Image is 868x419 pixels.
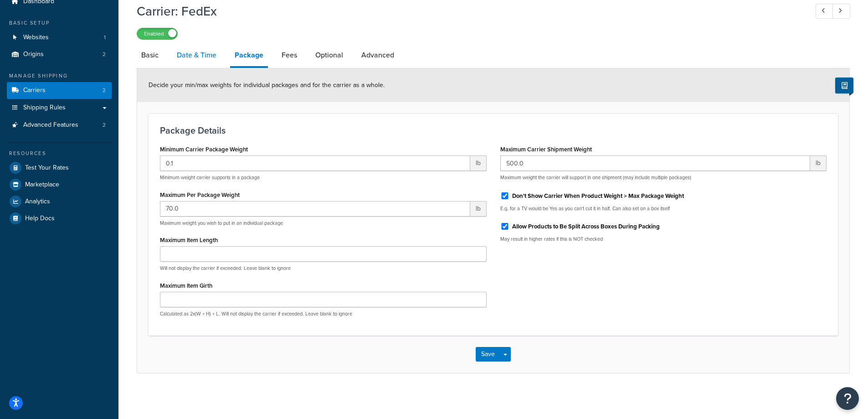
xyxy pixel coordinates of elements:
button: Show Help Docs [835,78,853,93]
div: Basic Setup [7,19,112,27]
a: Advanced [357,44,399,66]
span: Origins [23,51,44,58]
span: 1 [104,34,106,41]
a: Package [230,44,268,68]
span: lb [470,155,487,171]
span: lb [470,201,487,217]
a: Fees [277,44,302,66]
a: Optional [311,44,348,66]
button: Save [476,347,500,362]
div: Manage Shipping [7,72,112,80]
p: Calculated as 2x(W + H) + L. Will not display the carrier if exceeded. Leave blank to ignore [160,310,487,317]
label: Enabled [137,28,177,39]
a: Previous Record [816,4,833,19]
a: Analytics [7,193,112,210]
span: Advanced Features [23,121,78,129]
p: May result in higher rates if this is NOT checked [500,236,827,243]
span: 2 [103,87,106,94]
a: Shipping Rules [7,99,112,116]
li: Origins [7,46,112,63]
span: 2 [103,51,106,58]
p: Maximum weight you wish to put in an individual package [160,220,487,227]
span: Decide your min/max weights for individual packages and for the carrier as a whole. [149,80,385,90]
label: Maximum Carrier Shipment Weight [500,146,592,153]
a: Marketplace [7,176,112,193]
span: Test Your Rates [25,164,69,172]
p: Minimum weight carrier supports in a package [160,174,487,181]
p: E.g. for a TV would be Yes as you can't cut it in half. Can also set on a box itself [500,205,827,212]
a: Date & Time [172,44,221,66]
p: Maximum weight the carrier will support in one shipment (may include multiple packages) [500,174,827,181]
span: 2 [103,121,106,129]
li: Websites [7,29,112,46]
a: Carriers2 [7,82,112,99]
a: Test Your Rates [7,160,112,176]
label: Minimum Carrier Package Weight [160,146,248,153]
a: Next Record [832,4,850,19]
button: Open Resource Center [836,387,859,410]
label: Maximum Item Girth [160,282,212,289]
span: Marketplace [25,181,59,189]
a: Basic [137,44,163,66]
li: Carriers [7,82,112,99]
a: Origins2 [7,46,112,63]
span: Analytics [25,198,50,206]
span: Help Docs [25,215,55,222]
span: lb [810,155,827,171]
label: Don't Show Carrier When Product Weight > Max Package Weight [512,192,684,200]
h3: Package Details [160,125,827,135]
a: Advanced Features2 [7,117,112,134]
label: Maximum Item Length [160,237,218,243]
label: Allow Products to Be Split Across Boxes During Packing [512,222,660,231]
a: Help Docs [7,210,112,227]
a: Websites1 [7,29,112,46]
div: Resources [7,150,112,157]
p: Will not display the carrier if exceeded. Leave blank to ignore [160,265,487,272]
span: Carriers [23,87,46,94]
span: Websites [23,34,49,41]
h1: Carrier: FedEx [137,2,799,20]
li: Advanced Features [7,117,112,134]
label: Maximum Per Package Weight [160,191,240,198]
span: Shipping Rules [23,104,66,112]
